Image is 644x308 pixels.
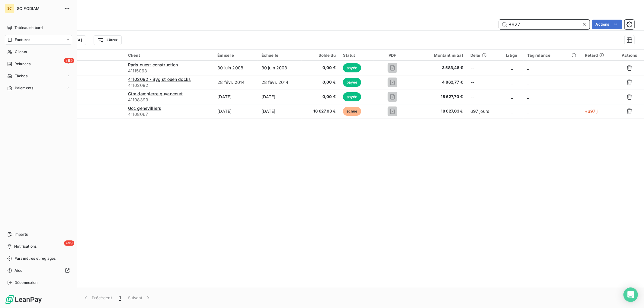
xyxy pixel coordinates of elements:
span: SCIFODIAM [17,6,60,11]
span: Factures [15,37,30,43]
a: Tableau de bord [5,23,72,33]
td: [DATE] [214,104,258,119]
div: Client [128,53,210,58]
span: échue [343,107,361,116]
span: 18 627,03 € [415,108,463,114]
td: 28 févr. 2014 [258,75,302,90]
span: 3 583,46 € [415,65,463,71]
span: _ [511,109,513,114]
span: _ [527,80,529,85]
span: _ [527,65,529,70]
td: [DATE] [258,104,302,119]
td: [DATE] [258,90,302,104]
div: Statut [343,53,370,58]
span: 41102092 - Byg st ouen docks [128,77,191,82]
span: +99 [64,58,74,63]
td: 28 févr. 2014 [214,75,258,90]
span: Paris ouest construction [128,62,178,67]
span: payée [343,63,361,72]
button: Précédent [79,291,116,304]
div: Montant initial [415,53,463,58]
span: Notifications [14,244,37,249]
button: Filtrer [94,35,121,45]
img: Logo LeanPay [5,295,42,304]
span: _ [527,94,529,99]
div: Émise le [217,53,254,58]
span: Déconnexion [14,280,38,285]
td: 30 juin 2008 [214,61,258,75]
td: -- [467,61,500,75]
div: Tag relance [527,53,578,58]
div: SC [5,4,14,13]
span: +697 j [585,109,598,114]
span: Gtm dampierre guyancourt [128,91,183,96]
a: +99Relances [5,59,72,69]
span: 0,00 € [305,94,336,100]
button: Actions [592,20,622,29]
span: 41108067 [128,111,210,117]
div: Actions [619,53,640,58]
td: -- [467,75,500,90]
span: Tableau de bord [14,25,43,30]
span: 4 862,77 € [415,79,463,85]
a: Paramètres et réglages [5,254,72,263]
div: Open Intercom Messenger [623,287,638,302]
span: Tâches [15,73,27,79]
div: Litige [504,53,520,58]
span: _ [527,109,529,114]
button: Suivant [124,291,155,304]
span: Paramètres et réglages [14,256,56,261]
td: [DATE] [214,90,258,104]
a: Clients [5,47,72,57]
div: Retard [585,53,611,58]
span: 0,00 € [305,65,336,71]
td: 697 jours [467,104,500,119]
span: payée [343,78,361,87]
a: Factures [5,35,72,45]
span: 1 [119,295,121,301]
span: Relances [14,61,30,67]
span: +99 [64,240,74,246]
span: 41115063 [128,68,210,74]
span: 0,00 € [305,79,336,85]
span: 41108399 [128,97,210,103]
td: 30 juin 2008 [258,61,302,75]
span: payée [343,92,361,101]
span: _ [511,65,513,70]
div: Solde dû [305,53,336,58]
a: Aide [5,266,72,275]
a: Tâches [5,71,72,81]
span: 41102092 [128,82,210,88]
span: Clients [15,49,27,55]
input: Rechercher [499,20,590,29]
span: Aide [14,268,23,273]
span: Gcc genevilliers [128,106,161,111]
div: PDF [377,53,407,58]
span: Imports [14,232,28,237]
td: -- [467,90,500,104]
span: _ [511,80,513,85]
span: 18 627,03 € [305,108,336,114]
button: 1 [116,291,124,304]
span: 18 627,70 € [415,94,463,100]
span: _ [511,94,513,99]
a: Imports [5,230,72,239]
span: Paiements [15,85,33,91]
div: Échue le [261,53,298,58]
a: Paiements [5,83,72,93]
div: Délai [470,53,496,58]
